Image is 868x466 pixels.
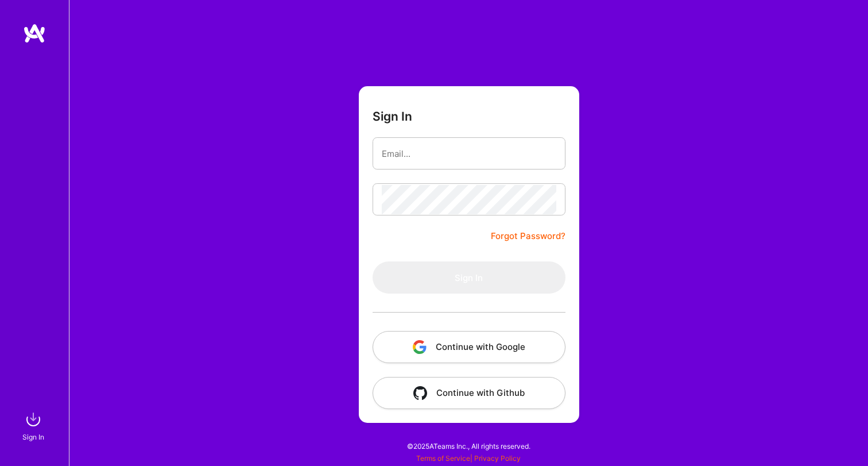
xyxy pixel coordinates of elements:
[22,408,45,431] img: sign in
[373,377,565,409] button: Continue with Github
[373,109,412,124] h3: Sign In
[491,229,565,243] a: Forgot Password?
[416,454,470,463] a: Terms of Service
[22,431,44,443] div: Sign In
[474,454,521,463] a: Privacy Policy
[23,23,46,44] img: logo
[24,408,45,443] a: sign inSign In
[382,139,556,168] input: Email...
[416,454,521,463] span: |
[413,340,427,354] img: icon
[373,261,565,294] button: Sign In
[413,386,427,400] img: icon
[69,432,868,460] div: © 2025 ATeams Inc., All rights reserved.
[373,331,565,363] button: Continue with Google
